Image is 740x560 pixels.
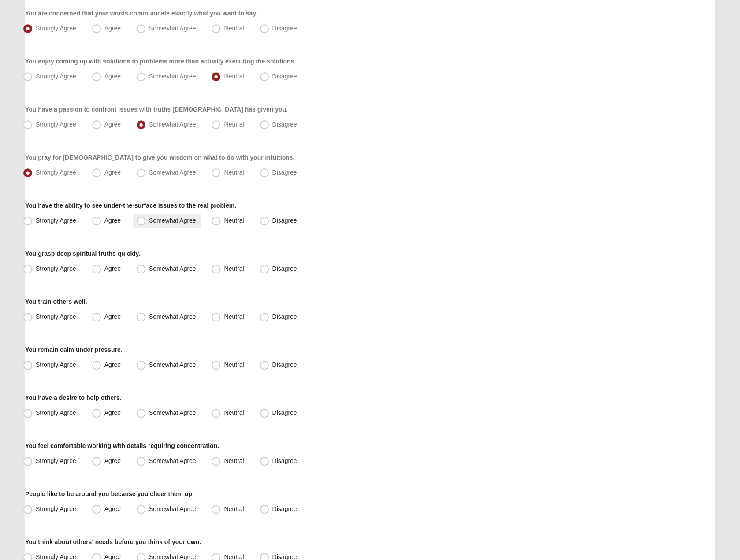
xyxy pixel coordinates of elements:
[36,457,76,464] span: Strongly Agree
[25,297,87,306] label: You train others well.
[104,217,121,224] span: Agree
[36,25,76,32] span: Strongly Agree
[36,505,76,512] span: Strongly Agree
[25,489,194,498] label: People like to be around you because you cheer them up.
[25,9,257,18] label: You are concerned that your words communicate exactly what you want to say.
[149,73,196,80] span: Somewhat Agree
[149,505,196,512] span: Somewhat Agree
[25,441,219,450] label: You feel comfortable working with details requiring concentration.
[272,73,297,80] span: Disagree
[149,265,196,272] span: Somewhat Agree
[36,313,76,320] span: Strongly Agree
[272,169,297,176] span: Disagree
[272,409,297,416] span: Disagree
[272,25,297,32] span: Disagree
[104,121,121,128] span: Agree
[149,313,196,320] span: Somewhat Agree
[272,313,297,320] span: Disagree
[224,73,244,80] span: Neutral
[149,217,196,224] span: Somewhat Agree
[104,313,121,320] span: Agree
[104,73,121,80] span: Agree
[224,265,244,272] span: Neutral
[149,121,196,128] span: Somewhat Agree
[224,25,244,32] span: Neutral
[36,217,76,224] span: Strongly Agree
[272,505,297,512] span: Disagree
[25,345,123,354] label: You remain calm under pressure.
[224,361,244,368] span: Neutral
[36,265,76,272] span: Strongly Agree
[224,457,244,464] span: Neutral
[104,169,121,176] span: Agree
[149,457,196,464] span: Somewhat Agree
[25,57,296,66] label: You enjoy coming up with solutions to problems more than actually executing the solutions.
[25,153,294,162] label: You pray for [DEMOGRAPHIC_DATA] to give you wisdom on what to do with your intuitions.
[224,121,244,128] span: Neutral
[104,409,121,416] span: Agree
[149,409,196,416] span: Somewhat Agree
[104,505,121,512] span: Agree
[25,105,288,114] label: You have a passion to confront issues with truths [DEMOGRAPHIC_DATA] has given you.
[224,313,244,320] span: Neutral
[224,505,244,512] span: Neutral
[104,25,121,32] span: Agree
[36,169,76,176] span: Strongly Agree
[104,361,121,368] span: Agree
[104,265,121,272] span: Agree
[36,409,76,416] span: Strongly Agree
[224,169,244,176] span: Neutral
[25,393,121,402] label: You have a desire to help others.
[224,217,244,224] span: Neutral
[25,201,236,210] label: You have the ability to see under-the-surface issues to the real problem.
[272,457,297,464] span: Disagree
[36,121,76,128] span: Strongly Agree
[149,169,196,176] span: Somewhat Agree
[36,73,76,80] span: Strongly Agree
[272,217,297,224] span: Disagree
[224,409,244,416] span: Neutral
[25,538,201,546] label: You think about others' needs before you think of your own.
[104,457,121,464] span: Agree
[149,25,196,32] span: Somewhat Agree
[149,361,196,368] span: Somewhat Agree
[272,121,297,128] span: Disagree
[272,361,297,368] span: Disagree
[272,265,297,272] span: Disagree
[36,361,76,368] span: Strongly Agree
[25,249,140,258] label: You grasp deep spiritual truths quickly.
